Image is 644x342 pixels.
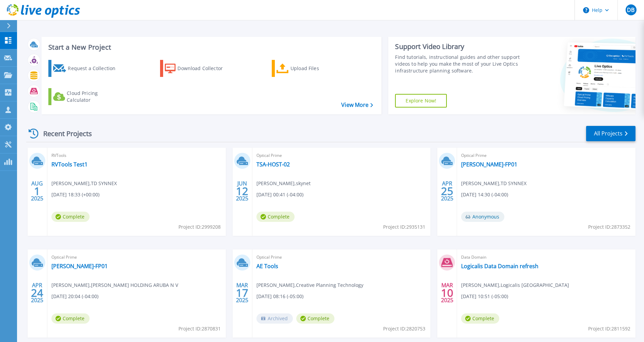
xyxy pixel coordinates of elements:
div: Request a Collection [68,62,122,75]
a: View More [341,102,373,108]
span: 25 [441,188,453,194]
a: TSA-HOST-02 [256,161,290,168]
span: [DATE] 14:30 (-04:00) [461,191,508,198]
span: [PERSON_NAME] , TD SYNNEX [51,180,117,187]
span: Complete [296,313,334,324]
span: Optical Prime [256,254,427,261]
span: Complete [51,212,90,222]
span: Complete [51,313,90,324]
div: APR 2025 [31,280,44,305]
span: Optical Prime [51,254,222,261]
span: 1 [34,188,40,194]
span: Project ID: 2999208 [178,223,221,231]
div: JUN 2025 [236,179,249,203]
span: [DATE] 08:16 (-05:00) [256,293,303,300]
span: 24 [31,290,43,296]
span: [PERSON_NAME] , TD SYNNEX [461,180,527,187]
a: Explore Now! [395,94,447,108]
div: APR 2025 [441,179,454,203]
span: [DATE] 00:41 (-04:00) [256,191,303,198]
div: Download Collector [177,62,232,75]
a: Cloud Pricing Calculator [48,88,124,105]
span: Complete [256,212,295,222]
span: Project ID: 2811592 [588,325,630,332]
a: Request a Collection [48,60,124,77]
span: Data Domain [461,254,631,261]
span: DB [627,7,634,13]
span: Anonymous [461,212,504,222]
span: Project ID: 2820753 [383,325,425,332]
span: Complete [461,313,499,324]
div: Cloud Pricing Calculator [67,90,121,103]
a: AE Tools [256,263,278,270]
a: Logicalis Data Domain refresh [461,263,538,270]
span: Optical Prime [256,152,427,159]
span: 17 [236,290,248,296]
span: [DATE] 10:51 (-05:00) [461,293,508,300]
span: [PERSON_NAME] , skynet [256,180,311,187]
div: Recent Projects [26,125,101,142]
span: [PERSON_NAME] , Logicalis [GEOGRAPHIC_DATA] [461,281,569,289]
span: Project ID: 2873352 [588,223,630,231]
a: Download Collector [160,60,236,77]
span: RVTools [51,152,222,159]
span: Optical Prime [461,152,631,159]
span: Project ID: 2870831 [178,325,221,332]
div: AUG 2025 [31,179,44,203]
a: All Projects [586,126,635,141]
span: 12 [236,188,248,194]
span: [PERSON_NAME] , [PERSON_NAME] HOLDING ARUBA N V [51,281,178,289]
span: [DATE] 18:33 (+00:00) [51,191,99,198]
a: [PERSON_NAME]-FP01 [51,263,108,270]
div: MAR 2025 [441,280,454,305]
a: Upload Files [272,60,348,77]
a: [PERSON_NAME]-FP01 [461,161,517,168]
span: [PERSON_NAME] , Creative Planning Technology [256,281,363,289]
h3: Start a New Project [48,44,373,51]
a: RVTools Test1 [51,161,88,168]
div: MAR 2025 [236,280,249,305]
span: Project ID: 2935131 [383,223,425,231]
span: 10 [441,290,453,296]
div: Upload Files [290,62,345,75]
span: Archived [256,313,293,324]
div: Find tutorials, instructional guides and other support videos to help you make the most of your L... [395,54,521,74]
div: Support Video Library [395,42,521,51]
span: [DATE] 20:04 (-04:00) [51,293,98,300]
